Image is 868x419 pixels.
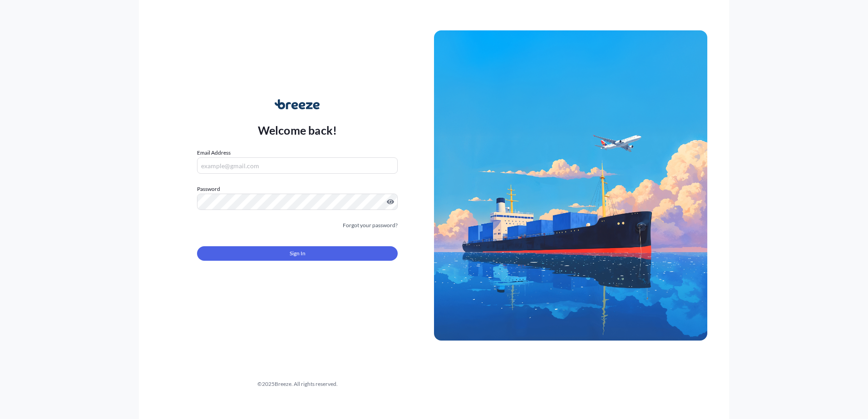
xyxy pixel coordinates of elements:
[434,30,707,341] img: Ship illustration
[290,249,306,258] span: Sign In
[387,198,394,205] button: Show password
[197,157,398,174] input: example@gmail.com
[197,246,398,261] button: Sign In
[197,148,231,157] label: Email Address
[161,380,434,389] div: © 2025 Breeze. All rights reserved.
[258,123,337,137] p: Welcome back!
[197,185,398,194] label: Password
[343,221,398,230] a: Forgot your password?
